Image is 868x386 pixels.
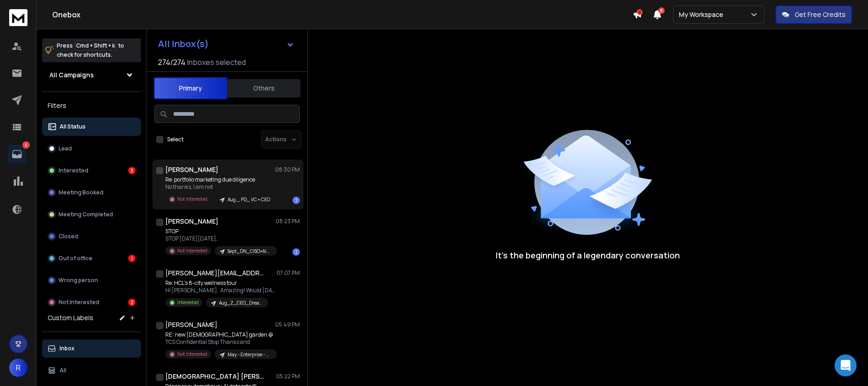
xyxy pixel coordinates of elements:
div: Open Intercom Messenger [835,354,857,376]
p: Re: HCL's 8-city wellness tour [165,279,275,287]
p: TCS Confidential Stop Thanks and [165,338,275,346]
p: Aug_Z_CEO_DreamAccounts_India [219,300,263,306]
p: 05:49 PM [275,321,300,328]
img: logo [9,9,27,26]
span: 274 / 274 [158,57,185,68]
p: No thanks, I am not [165,183,275,191]
p: 08:30 PM [275,166,300,173]
p: 05:22 PM [276,373,300,380]
div: 1 [293,197,300,204]
p: STOP [165,228,275,235]
div: 1 [128,255,136,262]
p: Out of office [59,255,92,262]
p: It’s the beginning of a legendary conversation [496,249,680,262]
p: Not Interested [177,196,207,203]
h1: [DEMOGRAPHIC_DATA] [PERSON_NAME] [165,372,266,381]
button: Meeting Booked [42,183,141,202]
p: RE: new [DEMOGRAPHIC_DATA] garden @ [165,331,275,338]
button: Meeting Completed [42,205,141,224]
p: All [60,367,66,374]
p: 6 [22,141,30,149]
p: Aug _ PD_ VC + CEO [228,196,270,203]
p: Wrong person [59,277,98,284]
h1: All Inbox(s) [158,39,209,48]
p: Closed [59,233,78,240]
div: 3 [128,167,136,174]
label: Select [167,136,184,143]
h1: [PERSON_NAME] [165,165,218,174]
p: 07:07 PM [277,269,300,277]
button: Primary [154,77,227,99]
span: 8 [658,7,665,14]
span: Cmd + Shift + k [75,40,116,51]
div: 2 [128,299,136,306]
button: Interested3 [42,161,141,180]
button: Lead [42,139,141,158]
h3: Custom Labels [48,313,93,322]
button: R [9,359,27,377]
p: Re: portfolio marketing due diligence [165,176,275,183]
button: Out of office1 [42,249,141,268]
h1: Onebox [52,9,633,20]
button: All [42,361,141,380]
h1: [PERSON_NAME][EMAIL_ADDRESS][DOMAIN_NAME] [165,268,266,278]
p: Meeting Booked [59,189,103,196]
p: 08:23 PM [276,218,300,225]
button: All Status [42,118,141,136]
p: Lead [59,145,72,152]
h1: All Campaigns [49,70,94,80]
p: Inbox [60,345,75,352]
p: Press to check for shortcuts. [57,41,124,59]
p: Get Free Credits [795,10,846,19]
p: All Status [60,123,86,130]
p: Not Interested [177,351,207,358]
h1: [PERSON_NAME] [165,217,218,226]
button: Inbox [42,339,141,358]
button: Wrong person [42,271,141,289]
h3: Filters [42,99,141,112]
button: Closed [42,227,141,246]
p: Not Interested [177,247,207,254]
h1: [PERSON_NAME] [165,320,217,329]
p: Not Interested [59,299,99,306]
h3: Inboxes selected [187,57,246,68]
p: Sept_DN_CISO+AI_Worldwide [228,248,271,255]
p: Hi [PERSON_NAME], Amazing! Would [DATE] 12 [165,287,275,294]
button: Get Free Credits [776,5,852,24]
p: Meeting Completed [59,211,113,218]
p: Interested [59,167,88,174]
button: All Campaigns [42,66,141,84]
p: Interested [177,299,199,306]
button: Not Interested2 [42,293,141,311]
p: STOP [DATE][DATE], [165,235,275,242]
div: 1 [293,248,300,256]
p: May - Enterprise - HR Director + VP - [GEOGRAPHIC_DATA] [228,351,271,358]
button: Others [227,78,300,98]
button: All Inbox(s) [151,35,302,53]
p: My Workspace [679,10,727,19]
a: 6 [8,145,26,163]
